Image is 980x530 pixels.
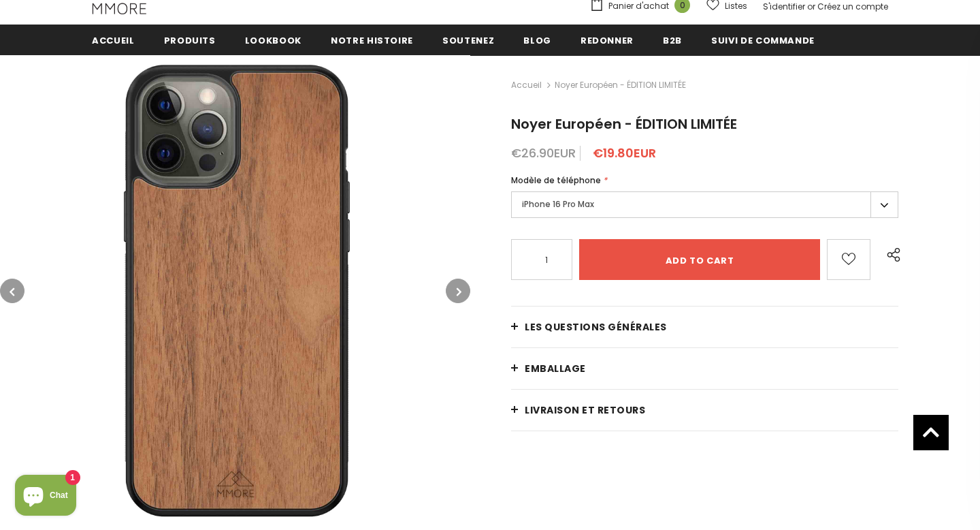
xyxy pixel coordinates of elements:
a: Accueil [92,25,135,55]
a: Lookbook [245,25,301,55]
span: Blog [523,34,551,47]
a: Suivi de commande [711,25,815,55]
span: Redonner [581,34,634,47]
a: soutenez [442,25,494,55]
a: S'identifier [763,1,805,12]
span: Livraison et retours [525,403,645,417]
span: Modèle de téléphone [511,174,601,186]
a: Produits [164,25,216,55]
span: Produits [164,34,216,47]
span: Suivi de commande [711,34,815,47]
span: Notre histoire [331,34,413,47]
a: Blog [523,25,551,55]
a: Livraison et retours [511,390,898,431]
a: B2B [663,25,682,55]
span: Les questions générales [525,320,667,334]
span: B2B [663,34,682,47]
span: €19.80EUR [593,144,656,161]
span: soutenez [442,34,494,47]
span: Noyer Européen - ÉDITION LIMITÉE [555,77,686,93]
a: Accueil [511,77,542,93]
span: EMBALLAGE [525,362,586,375]
input: Add to cart [579,239,820,280]
span: or [807,1,815,12]
a: Notre histoire [331,25,413,55]
label: iPhone 16 Pro Max [511,191,898,218]
span: Accueil [92,34,135,47]
span: Lookbook [245,34,301,47]
a: Créez un compte [817,1,888,12]
a: Les questions générales [511,307,898,347]
inbox-online-store-chat: Shopify online store chat [11,475,80,519]
a: Redonner [581,25,634,55]
span: Noyer Européen - ÉDITION LIMITÉE [511,114,737,134]
span: €26.90EUR [511,144,576,161]
a: EMBALLAGE [511,348,898,389]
